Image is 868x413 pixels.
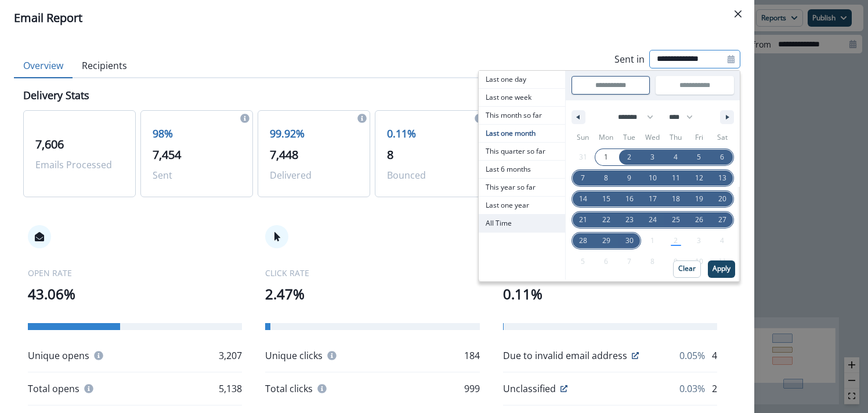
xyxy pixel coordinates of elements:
[679,349,705,363] p: 0.05%
[688,209,711,230] button: 26
[572,168,595,189] button: 7
[479,71,565,89] button: Last one day
[28,284,242,305] p: 43.06%
[641,209,664,230] button: 24
[14,54,73,78] button: Overview
[720,147,724,168] span: 6
[649,209,657,230] span: 24
[614,52,645,66] p: Sent in
[641,189,664,209] button: 17
[479,71,565,88] span: Last one day
[23,88,89,103] p: Delivery Stats
[649,168,657,189] span: 10
[672,189,680,209] span: 18
[265,267,479,279] p: CLICK RATE
[718,168,726,189] span: 13
[672,168,680,189] span: 11
[270,126,358,142] p: 99.92%
[387,168,475,182] p: Bounced
[479,215,565,232] span: All Time
[387,126,475,142] p: 0.11%
[713,265,730,273] p: Apply
[581,168,585,189] span: 7
[602,230,610,251] span: 29
[479,161,565,179] button: Last 6 months
[579,209,587,230] span: 21
[679,382,705,396] p: 0.03%
[664,209,688,230] button: 25
[718,189,726,209] span: 20
[602,189,610,209] span: 15
[219,349,242,363] p: 3,207
[387,147,393,162] span: 8
[270,168,358,182] p: Delivered
[641,168,664,189] button: 10
[641,147,664,168] button: 3
[712,382,717,396] p: 2
[265,382,313,396] p: Total clicks
[649,189,657,209] span: 17
[219,382,242,396] p: 5,138
[604,147,608,168] span: 1
[479,197,565,215] button: Last one year
[625,230,634,251] span: 30
[595,209,618,230] button: 22
[479,125,565,142] span: Last one month
[664,168,688,189] button: 11
[618,189,641,209] button: 16
[641,128,664,147] span: Wed
[265,349,323,363] p: Unique clicks
[479,143,565,160] span: This quarter so far
[708,260,735,278] button: Apply
[28,267,242,279] p: OPEN RATE
[664,128,688,147] span: Thu
[688,189,711,209] button: 19
[673,260,701,278] button: Clear
[73,54,136,78] button: Recipients
[688,168,711,189] button: 12
[678,265,696,273] p: Clear
[695,209,703,230] span: 26
[579,230,587,251] span: 28
[688,128,711,147] span: Fri
[595,189,618,209] button: 15
[595,128,618,147] span: Mon
[479,197,565,214] span: Last one year
[503,349,627,363] p: Due to invalid email address
[711,128,734,147] span: Sat
[627,147,631,168] span: 2
[625,209,634,230] span: 23
[664,189,688,209] button: 18
[627,168,631,189] span: 9
[28,382,79,396] p: Total opens
[28,349,89,363] p: Unique opens
[618,147,641,168] button: 2
[270,147,298,162] span: 7,448
[664,147,688,168] button: 4
[697,147,701,168] span: 5
[695,168,703,189] span: 12
[729,5,747,23] button: Close
[718,209,726,230] span: 27
[14,9,740,27] div: Email Report
[618,209,641,230] button: 23
[572,209,595,230] button: 21
[604,168,608,189] span: 8
[618,230,641,251] button: 30
[711,209,734,230] button: 27
[479,125,565,143] button: Last one month
[464,349,480,363] p: 184
[595,147,618,168] button: 1
[595,168,618,189] button: 8
[579,189,587,209] span: 14
[674,147,678,168] span: 4
[503,382,556,396] p: Unclassified
[479,161,565,178] span: Last 6 months
[711,189,734,209] button: 20
[618,168,641,189] button: 9
[625,189,634,209] span: 16
[572,230,595,251] button: 28
[602,209,610,230] span: 22
[479,179,565,197] button: This year so far
[618,128,641,147] span: Tue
